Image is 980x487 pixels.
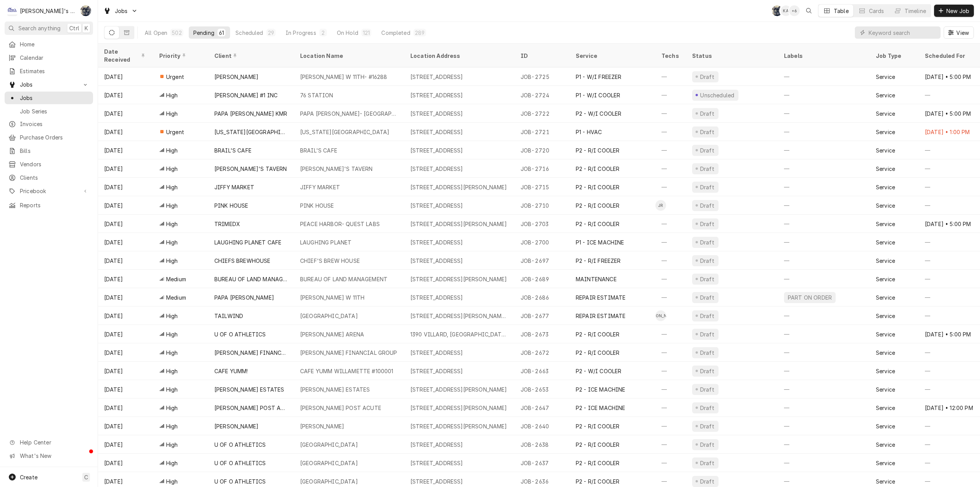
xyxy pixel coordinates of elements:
div: Techs [661,52,680,60]
div: Service [576,52,648,60]
div: Service [876,73,895,81]
span: High [166,165,178,173]
span: Home [20,40,89,48]
div: JOB-2720 [514,141,570,159]
div: [STREET_ADDRESS][PERSON_NAME] [410,183,507,191]
div: [PERSON_NAME] [214,73,258,81]
div: — [655,123,686,141]
a: Home [5,38,93,51]
div: [DATE] [98,67,153,86]
span: Urgent [166,128,184,136]
div: — [655,251,686,270]
div: JOB-2715 [514,178,570,196]
div: — [655,159,686,178]
span: Clients [20,174,89,182]
div: [PERSON_NAME] W 11TH- #16288 [300,73,387,81]
div: Status [692,52,770,60]
div: [PERSON_NAME] [655,310,666,321]
div: Service [876,275,895,283]
span: Bills [20,147,89,155]
a: Jobs [5,92,93,104]
div: Service [876,146,895,154]
span: High [166,238,178,246]
div: Draft [699,202,715,210]
div: P2 - R/I COOLER [576,165,619,173]
div: Unscheduled [699,91,735,99]
div: — [778,104,870,123]
div: Service [876,385,895,394]
div: P2 - R/I COOLER [576,183,619,191]
div: — [778,141,870,159]
div: [STREET_ADDRESS] [410,165,463,173]
div: — [655,325,686,343]
div: — [778,343,870,362]
span: High [166,312,178,320]
div: [STREET_ADDRESS] [410,349,463,357]
span: Medium [166,294,186,302]
div: [STREET_ADDRESS][PERSON_NAME][PERSON_NAME] [410,312,508,320]
span: C [84,473,88,481]
div: — [655,288,686,307]
div: CHIEFS BREWHOUSE [214,257,271,265]
span: High [166,110,178,118]
div: PAPA [PERSON_NAME] KMR [214,110,287,118]
div: C [7,5,18,16]
div: Jeff Rue's Avatar [655,200,666,211]
div: Cards [869,7,884,15]
div: — [778,159,870,178]
div: Draft [699,294,715,302]
div: CAFE YUMM WILLAMETTE #100001 [300,367,393,375]
div: [STREET_ADDRESS] [410,367,463,375]
span: High [166,183,178,191]
div: Draft [699,367,715,375]
span: K [85,24,88,32]
div: CAFE YUMM! [214,367,248,375]
div: Service [876,257,895,265]
div: LAUGHING PLANET [300,238,351,246]
div: [PERSON_NAME] W 11TH [300,294,364,302]
div: [STREET_ADDRESS] [410,257,463,265]
a: Go to Help Center [5,436,93,449]
div: Draft [699,330,715,338]
div: In Progress [286,29,316,37]
div: Draft [699,385,715,394]
div: P2 - R/I COOLER [576,330,619,338]
div: JOB-2697 [514,251,570,270]
span: Calendar [20,54,89,62]
div: KA [781,5,791,16]
div: Service [876,165,895,173]
div: Service [876,183,895,191]
div: 2 [321,29,325,37]
div: Clay's Refrigeration's Avatar [7,5,18,16]
div: JOB-2673 [514,325,570,343]
div: P2 - ICE MACHINE [576,385,626,394]
div: JOB-2722 [514,104,570,123]
span: View [955,29,970,37]
div: Draft [699,183,715,191]
div: BRAIL'S CAFE [300,146,337,154]
div: [STREET_ADDRESS] [410,146,463,154]
span: Jobs [20,80,78,89]
span: Vendors [20,160,89,168]
div: Sarah Bendele's Avatar [772,5,782,16]
div: JOB-2689 [514,270,570,288]
div: Service [876,128,895,136]
div: [DATE] [98,233,153,251]
span: What's New [20,452,88,460]
div: U OF O ATHLETICS [214,330,266,338]
div: P2 - R/I COOLER [576,202,619,210]
div: Draft [699,146,715,154]
div: Service [876,110,895,118]
div: Service [876,294,895,302]
div: [DATE] [98,178,153,196]
div: [DATE] [98,325,153,343]
div: [DATE] [98,251,153,270]
div: TRIMEDX [214,220,240,228]
div: PAPA [PERSON_NAME] [214,294,274,302]
div: [DATE] [98,398,153,417]
div: P2 - W/I COOLER [576,110,621,118]
span: Urgent [166,73,184,81]
div: — [655,141,686,159]
div: PINK HOUSE [214,202,248,210]
span: Pricebook [20,187,78,195]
